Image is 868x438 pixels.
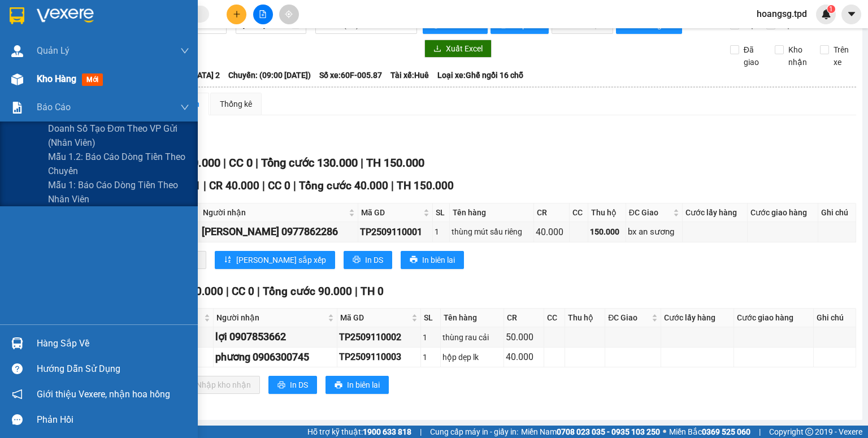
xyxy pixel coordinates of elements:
[37,73,76,84] span: Kho hàng
[344,251,392,269] button: printerIn DS
[37,335,189,352] div: Hàng sắp về
[506,330,542,344] div: 50.000
[401,251,464,269] button: printerIn biên lai
[570,203,588,222] th: CC
[683,203,748,222] th: Cước lấy hàng
[430,426,518,438] span: Cung cấp máy in - giấy in:
[268,179,290,192] span: CC 0
[227,5,246,24] button: plus
[48,150,189,178] span: Mẫu 1.2: Báo cáo dòng tiền theo chuyến
[588,203,626,222] th: Thu hộ
[391,179,394,192] span: |
[702,427,750,436] strong: 0369 525 060
[12,363,23,374] span: question-circle
[82,73,103,86] span: mới
[12,389,23,400] span: notification
[534,203,570,222] th: CR
[363,427,411,436] strong: 1900 633 818
[521,426,660,438] span: Miền Nam
[366,156,424,170] span: TH 150.000
[290,379,308,391] span: In DS
[829,44,857,68] span: Trên xe
[263,285,352,298] span: Tổng cước 90.000
[253,5,273,24] button: file-add
[557,427,660,436] strong: 0708 023 035 - 0935 103 250
[590,225,624,238] div: 150.000
[339,330,419,344] div: TP2509110002
[223,156,226,170] span: |
[10,7,24,24] img: logo-vxr
[339,350,419,364] div: TP2509110003
[829,5,833,13] span: 1
[268,376,317,394] button: printerIn DS
[180,46,189,55] span: down
[255,156,258,170] span: |
[12,414,23,425] span: message
[608,311,649,324] span: ĐC Giao
[325,376,389,394] button: printerIn biên lai
[504,309,544,327] th: CR
[215,251,335,269] button: sort-ascending[PERSON_NAME] sắp xếp
[734,309,814,327] th: Cước giao hàng
[347,379,380,391] span: In biên lai
[175,376,260,394] button: downloadNhập kho nhận
[224,255,232,264] span: sort-ascending
[229,156,253,170] span: CC 0
[228,69,311,81] span: Chuyến: (09:00 [DATE])
[669,426,750,438] span: Miền Bắc
[337,348,421,367] td: TP2509110003
[37,44,70,58] span: Quản Lý
[442,351,502,363] div: hộp dẹp lk
[628,225,680,239] div: bx an sương
[236,254,326,266] span: [PERSON_NAME] sắp xếp
[423,351,438,363] div: 1
[340,311,409,324] span: Mã GD
[203,206,346,219] span: Người nhận
[437,69,523,81] span: Loại xe: Ghế ngồi 16 chỗ
[433,45,441,54] span: download
[226,285,229,298] span: |
[821,9,831,19] img: icon-new-feature
[319,69,382,81] span: Số xe: 60F-005.87
[759,426,761,438] span: |
[355,285,358,298] span: |
[452,225,532,238] div: thùng mút sầu riêng
[565,309,605,327] th: Thu hộ
[421,309,440,327] th: SL
[360,225,431,239] div: TP2509110001
[358,222,433,242] td: TP2509110001
[37,387,170,401] span: Giới thiệu Vexere, nhận hoa hồng
[203,179,206,192] span: |
[433,203,450,222] th: SL
[353,255,361,264] span: printer
[173,285,223,298] span: CR 90.000
[262,179,265,192] span: |
[233,10,241,18] span: plus
[307,426,411,438] span: Hỗ trợ kỹ thuật:
[663,430,666,434] span: ⚪️
[11,337,23,349] img: warehouse-icon
[361,285,384,298] span: TH 0
[337,327,421,347] td: TP2509110002
[629,206,671,219] span: ĐC Giao
[410,255,418,264] span: printer
[361,156,363,170] span: |
[424,40,492,58] button: downloadXuất Excel
[361,206,421,219] span: Mã GD
[202,224,356,240] div: [PERSON_NAME] 0977862286
[216,311,325,324] span: Người nhận
[277,381,285,390] span: printer
[805,428,813,436] span: copyright
[259,10,267,18] span: file-add
[814,309,856,327] th: Ghi chú
[48,122,189,150] span: Doanh số tạo đơn theo VP gửi (nhân viên)
[818,203,856,222] th: Ghi chú
[422,254,455,266] span: In biên lai
[365,254,383,266] span: In DS
[215,349,335,365] div: phương 0906300745
[220,98,252,110] div: Thống kê
[847,9,857,19] span: caret-down
[215,329,335,345] div: lợi 0907853662
[390,69,429,81] span: Tài xế: Huê
[37,100,71,114] span: Báo cáo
